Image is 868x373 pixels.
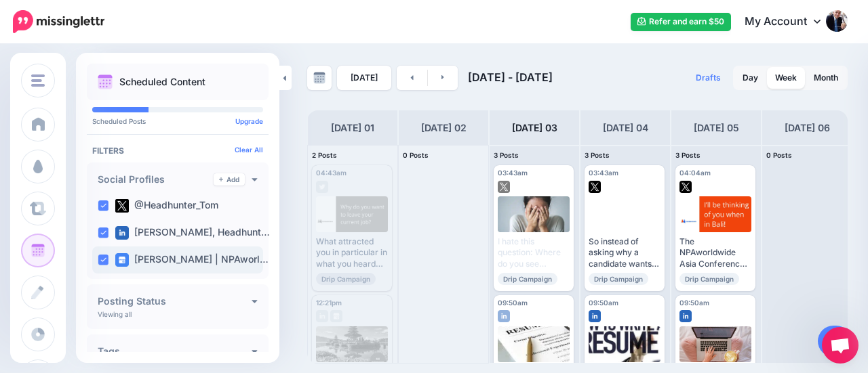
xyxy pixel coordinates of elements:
[734,67,766,89] a: Day
[589,181,601,193] img: twitter-square.png
[679,273,739,285] span: Drip Campaign
[235,117,263,125] a: Upgrade
[337,66,391,90] a: [DATE]
[494,151,519,159] span: 3 Posts
[316,169,347,177] span: 04:43am
[115,199,218,213] label: @Headhunter_Tom
[119,77,205,87] p: Scheduled Content
[603,120,648,136] h4: [DATE] 04
[785,120,830,136] h4: [DATE] 06
[688,66,729,90] a: Drafts
[631,13,731,31] a: Refer and earn $50
[421,120,467,136] h4: [DATE] 02
[806,67,846,89] a: Month
[13,10,104,33] img: Missinglettr
[316,299,342,307] span: 12:21pm
[512,120,557,136] h4: [DATE] 03
[312,151,337,159] span: 2 Posts
[115,226,129,240] img: linkedin-square.png
[766,151,792,159] span: 0 Posts
[498,181,510,193] img: twitter-square.png
[98,297,252,306] h4: Posting Status
[589,310,601,322] img: linkedin-square.png
[331,120,374,136] h4: [DATE] 01
[679,299,709,307] span: 09:50am
[235,146,263,154] a: Clear All
[498,273,557,285] span: Drip Campaign
[696,74,721,82] span: Drafts
[98,310,132,318] p: Viewing all
[115,253,129,267] img: google_business-square.png
[403,151,429,159] span: 0 Posts
[115,253,269,267] label: [PERSON_NAME] | NPAworl…
[498,310,510,322] img: linkedin-square.png
[694,120,739,136] h4: [DATE] 05
[92,146,263,156] h4: Filters
[679,169,711,177] span: 04:04am
[589,299,618,307] span: 09:50am
[589,273,648,285] span: Drip Campaign
[822,327,859,364] a: Open chat
[313,72,325,84] img: calendar-grey-darker.png
[498,169,528,177] span: 03:43am
[31,74,45,87] img: menu.png
[115,199,129,213] img: twitter-square.png
[679,181,692,193] img: twitter-square.png
[214,173,245,185] a: Add
[498,299,528,307] span: 09:50am
[98,347,252,356] h4: Tags
[679,310,692,322] img: linkedin-square.png
[679,236,751,269] div: The NPAworldwide Asia Conference is just around the corner, and I'm thrilled to be part of it. Re...
[589,169,618,177] span: 03:43am
[498,236,570,269] div: I hate this question: Where do you see yourself [DATE]? And my reasons are... Read more 👉 [URL] #...
[316,273,376,285] span: Drip Campaign
[731,5,848,39] a: My Account
[115,226,270,240] label: [PERSON_NAME], Headhunt…
[98,74,113,89] img: calendar.png
[675,151,701,159] span: 3 Posts
[468,70,553,84] span: [DATE] - [DATE]
[316,310,328,322] img: linkedin-grey-square.png
[585,151,610,159] span: 3 Posts
[316,181,328,193] img: twitter-grey-square.png
[767,67,805,89] a: Week
[98,175,214,184] h4: Social Profiles
[92,118,263,125] p: Scheduled Posts
[316,236,388,269] div: What attracted you in particular in what you heard about our company and this job? This is one of...
[589,236,660,269] div: So instead of asking why a candidate wants to leave his or her current job, the question should b...
[330,310,342,322] img: google_business-grey-square.png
